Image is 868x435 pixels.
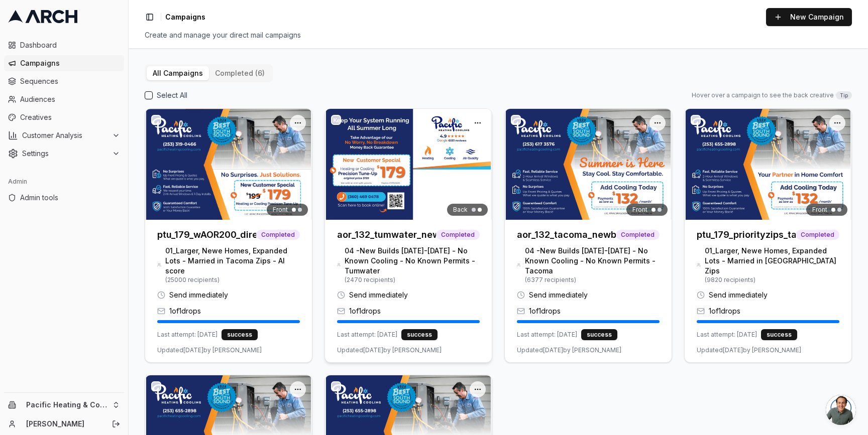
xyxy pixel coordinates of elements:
img: Front creative for aor_132_tacoma_newbuilds_noac_drop1 [505,109,672,220]
button: All Campaigns [147,66,209,80]
h3: ptu_179_priorityzips_tacoma_drop1_june2025_01 [697,228,796,242]
span: ( 25000 recipients) [165,276,300,284]
span: Hover over a campaign to see the back creative [692,91,834,99]
div: success [401,329,438,340]
button: Settings [4,146,124,162]
span: Dashboard [20,40,120,50]
span: Sequences [20,76,120,86]
span: Send immediately [529,290,588,300]
img: Back creative for aor_132_tumwater_newbuilds_noac_drop1 [325,109,492,220]
span: Campaigns [165,12,205,22]
a: Sequences [4,73,124,89]
span: 01_Larger, Newe Homes, Expanded Lots - Married in [GEOGRAPHIC_DATA] Zips [705,246,839,276]
span: Front [812,206,827,214]
a: [PERSON_NAME] [26,419,101,429]
a: Admin tools [4,190,124,206]
span: 1 of 1 drops [709,306,740,316]
span: Tip [836,91,852,99]
span: Back [453,206,468,214]
label: Select All [157,90,187,100]
span: Completed [436,230,480,240]
span: ( 9820 recipients) [705,276,839,284]
img: Front creative for ptu_179_priorityzips_tacoma_drop1_june2025_01 [685,109,851,220]
span: 01_Larger, Newe Homes, Expanded Lots - Married in Tacoma Zips - AI score [165,246,300,276]
span: Updated [DATE] by [PERSON_NAME] [157,346,262,354]
span: Updated [DATE] by [PERSON_NAME] [517,346,621,354]
span: Completed [256,230,300,240]
button: completed (6) [209,66,271,80]
a: Audiences [4,91,124,107]
span: ( 2470 recipients) [345,276,480,284]
span: Admin tools [20,193,120,203]
span: Updated [DATE] by [PERSON_NAME] [337,346,442,354]
span: Audiences [20,94,120,104]
span: Last attempt: [DATE] [157,331,218,339]
div: Admin [4,174,124,190]
span: Last attempt: [DATE] [697,331,757,339]
button: Log out [109,417,123,431]
h3: ptu_179_wAOR200_directmail_tacoma_sept2025 [157,228,256,242]
span: 04 -New Builds [DATE]-[DATE] - No Known Cooling - No Known Permits - Tumwater [345,246,480,276]
span: Customer Analysis [22,130,108,140]
h3: aor_132_tumwater_newbuilds_noac_drop1 [337,228,436,242]
a: Campaigns [4,55,124,71]
button: Customer Analysis [4,127,124,143]
img: Front creative for ptu_179_wAOR200_directmail_tacoma_sept2025 [145,109,312,220]
span: 1 of 1 drops [169,306,201,316]
span: Front [632,206,647,214]
span: Send immediately [709,290,768,300]
nav: breadcrumb [165,12,205,22]
span: Pacific Heating & Cooling [26,400,108,409]
a: Creatives [4,109,124,125]
span: Creatives [20,112,120,122]
span: 1 of 1 drops [529,306,561,316]
div: Create and manage your direct mail campaigns [145,30,852,40]
span: Last attempt: [DATE] [337,331,397,339]
button: New Campaign [766,8,852,26]
span: Updated [DATE] by [PERSON_NAME] [697,346,801,354]
div: success [222,329,258,340]
span: Completed [616,230,660,240]
span: Send immediately [349,290,408,300]
a: Open chat [826,395,856,425]
h3: aor_132_tacoma_newbuilds_noac_drop1 [517,228,616,242]
div: success [761,329,797,340]
span: Send immediately [169,290,228,300]
span: ( 6377 recipients) [525,276,660,284]
button: Pacific Heating & Cooling [4,397,124,413]
span: Settings [22,149,108,159]
span: Last attempt: [DATE] [517,331,577,339]
a: Dashboard [4,37,124,53]
span: 1 of 1 drops [349,306,381,316]
span: 04 -New Builds [DATE]-[DATE] - No Known Cooling - No Known Permits - Tacoma [525,246,660,276]
span: Front [273,206,288,214]
span: Campaigns [20,58,120,68]
span: Completed [796,230,839,240]
div: success [581,329,617,340]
